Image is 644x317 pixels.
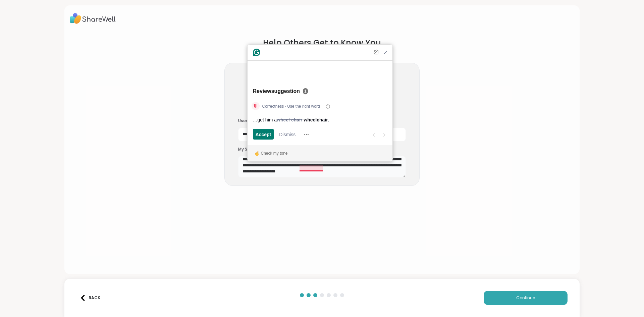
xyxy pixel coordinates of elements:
div: Back [80,295,100,301]
button: Back [76,291,103,305]
textarea: To enrich screen reader interactions, please activate Accessibility in Grammarly extension settings [238,156,406,177]
h1: Help Others Get to Know You [263,37,381,49]
img: ShareWell Logo [70,11,116,26]
span: Continue [516,295,535,301]
h3: My Story [238,147,406,152]
h3: Username [238,118,406,124]
button: Continue [484,291,568,305]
